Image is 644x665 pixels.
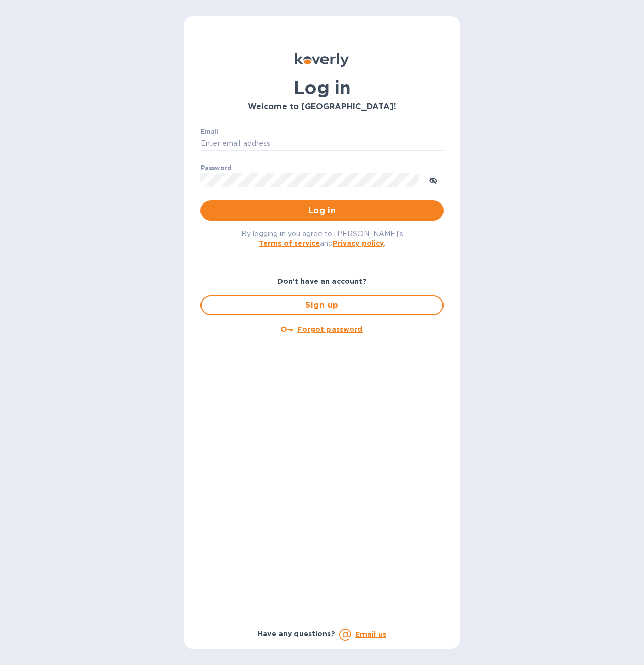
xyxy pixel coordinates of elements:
a: Email us [355,630,386,638]
label: Email [200,129,218,135]
a: Privacy policy [333,239,384,247]
u: Forgot password [297,325,363,334]
button: Sign up [200,295,444,315]
button: toggle password visibility [423,170,444,190]
h1: Log in [200,77,444,98]
span: Sign up [210,299,434,311]
a: Terms of service [259,239,320,247]
span: Log in [209,204,435,217]
button: Log in [200,200,444,221]
label: Password [200,165,231,171]
img: Koverly [295,53,349,67]
b: Don't have an account? [277,277,367,285]
span: By logging in you agree to [PERSON_NAME]'s and . [241,230,404,247]
h3: Welcome to [GEOGRAPHIC_DATA]! [200,102,444,112]
b: Have any questions? [258,630,335,638]
input: Enter email address [200,136,444,151]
